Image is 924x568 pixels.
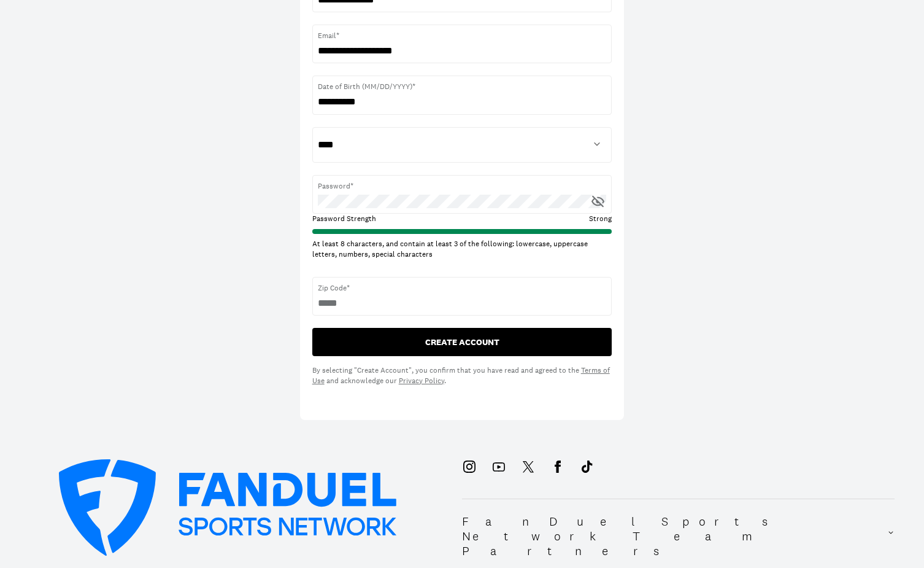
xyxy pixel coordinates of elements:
[312,365,610,386] a: Terms of Use
[318,282,607,294] span: Zip Code*
[312,328,612,356] button: CREATE ACCOUNT
[462,514,887,558] h2: FanDuel Sports Network Team Partners
[312,239,612,260] div: At least 8 characters, and contain at least 3 of the following: lowercase, uppercase letters, num...
[462,214,612,224] div: Strong
[318,181,607,192] span: Password*
[312,214,462,224] div: Password Strength
[399,376,444,386] a: Privacy Policy
[312,365,612,386] div: By selecting "Create Account", you confirm that you have read and agreed to the and acknowledge o...
[318,81,607,92] span: Date of Birth (MM/DD/YYYY)*
[318,30,607,41] span: Email*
